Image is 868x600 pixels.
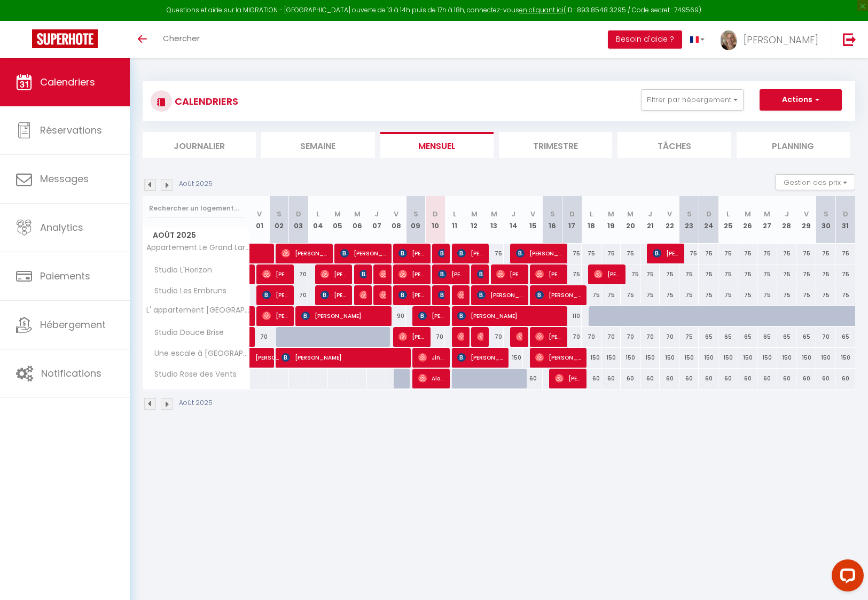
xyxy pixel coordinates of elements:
[477,264,483,284] span: [PERSON_NAME]
[640,327,660,347] div: 70
[354,209,361,219] abbr: M
[699,348,718,368] div: 150
[757,264,777,284] div: 75
[699,196,718,244] th: 24
[328,196,348,244] th: 05
[289,285,309,305] div: 70
[738,264,758,284] div: 75
[641,89,744,111] button: Filtrer par hébergement
[334,209,341,219] abbr: M
[433,209,438,219] abbr: D
[796,264,816,284] div: 75
[601,369,621,388] div: 60
[582,327,601,347] div: 70
[484,244,504,263] div: 75
[143,132,256,158] li: Journalier
[380,132,494,158] li: Mensuel
[699,285,718,305] div: 75
[562,327,582,347] div: 70
[445,196,465,244] th: 11
[555,368,581,388] span: [PERSON_NAME]
[835,244,855,263] div: 75
[562,264,582,284] div: 75
[796,244,816,263] div: 75
[776,174,855,190] button: Gestion des prix
[757,348,777,368] div: 150
[660,327,679,347] div: 70
[745,209,751,219] abbr: M
[721,30,737,50] img: ...
[660,264,679,284] div: 75
[530,209,535,219] abbr: V
[601,244,621,263] div: 75
[40,172,89,185] span: Messages
[523,196,543,244] th: 15
[40,123,102,137] span: Réservations
[653,243,679,263] span: [PERSON_NAME]
[823,555,868,600] iframe: LiveChat chat widget
[418,306,444,326] span: [PERSON_NAME]
[777,369,797,388] div: 60
[179,179,213,189] p: Août 2025
[640,264,660,284] div: 75
[491,209,497,219] abbr: M
[504,196,523,244] th: 14
[764,209,770,219] abbr: M
[438,264,464,284] span: [PERSON_NAME]
[816,244,836,263] div: 75
[386,196,406,244] th: 08
[277,209,281,219] abbr: S
[608,209,614,219] abbr: M
[484,196,504,244] th: 13
[777,348,797,368] div: 150
[379,285,386,305] span: [PERSON_NAME]
[359,285,366,305] span: [PERSON_NAME]
[699,264,718,284] div: 75
[706,209,711,219] abbr: D
[660,369,679,388] div: 60
[262,285,288,305] span: [PERSON_NAME]
[426,196,445,244] th: 10
[679,327,699,347] div: 75
[562,244,582,263] div: 75
[796,196,816,244] th: 29
[398,326,425,347] span: [PERSON_NAME]
[535,264,561,284] span: [PERSON_NAME]
[796,348,816,368] div: 150
[757,285,777,305] div: 75
[777,244,797,263] div: 75
[281,243,327,263] span: [PERSON_NAME]
[163,33,200,44] span: Chercher
[816,327,836,347] div: 70
[760,89,842,111] button: Actions
[145,369,239,380] span: Studio Rose des Vents
[713,21,832,58] a: ... [PERSON_NAME]
[40,269,90,283] span: Paiements
[699,369,718,388] div: 60
[582,348,601,368] div: 150
[516,326,522,347] span: [PERSON_NAME]
[155,21,208,58] a: Chercher
[699,327,718,347] div: 65
[261,132,374,158] li: Semaine
[640,196,660,244] th: 21
[145,306,252,314] span: L' appartement [GEOGRAPHIC_DATA]
[777,285,797,305] div: 75
[738,348,758,368] div: 150
[250,327,270,347] div: 70
[418,368,444,388] span: Alona
[824,209,828,219] abbr: S
[535,326,561,347] span: [PERSON_NAME]
[617,132,731,158] li: Tâches
[347,196,367,244] th: 06
[438,285,444,305] span: [DEMOGRAPHIC_DATA][PERSON_NAME]
[471,209,478,219] abbr: M
[511,209,515,219] abbr: J
[398,264,425,284] span: [PERSON_NAME]
[406,196,426,244] th: 09
[582,369,601,388] div: 60
[296,209,301,219] abbr: D
[179,398,213,408] p: Août 2025
[398,243,425,263] span: [PERSON_NAME]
